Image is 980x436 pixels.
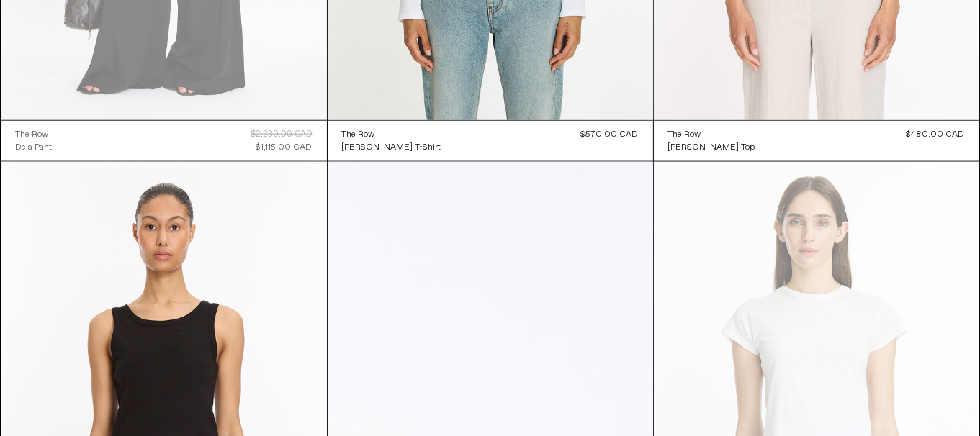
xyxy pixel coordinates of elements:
[342,141,441,154] a: [PERSON_NAME] T-Shirt
[907,128,965,141] div: $480.00 CAD
[16,129,49,141] div: The Row
[16,141,53,154] a: Dela Pant
[16,142,53,154] div: Dela Pant
[342,142,441,154] div: [PERSON_NAME] T-Shirt
[342,129,375,141] div: The Row
[668,128,755,141] a: The Row
[668,129,701,141] div: The Row
[668,141,755,154] a: [PERSON_NAME] Top
[251,128,313,141] div: $2,230.00 CAD
[581,128,639,141] div: $570.00 CAD
[256,141,313,154] div: $1,115.00 CAD
[668,142,755,154] div: [PERSON_NAME] Top
[16,128,53,141] a: The Row
[342,128,441,141] a: The Row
